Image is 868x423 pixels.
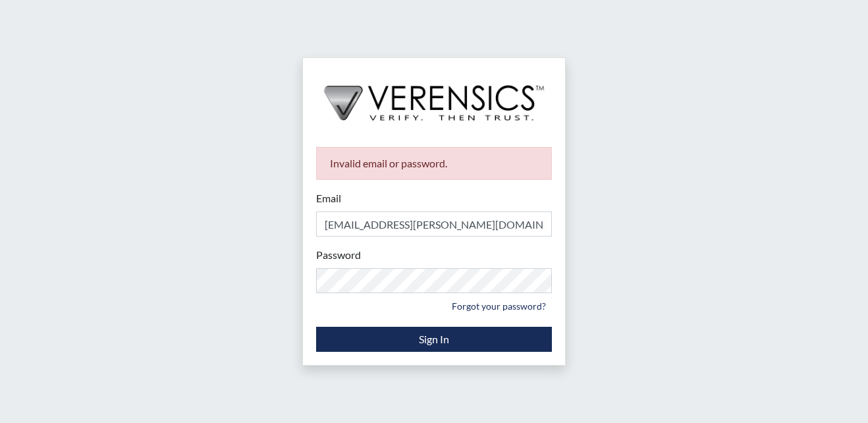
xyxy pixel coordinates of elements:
[446,296,552,316] a: Forgot your password?
[303,58,565,134] img: logo-wide-black.2aad4157.png
[316,247,361,263] label: Password
[316,190,341,206] label: Email
[316,327,552,352] button: Sign In
[316,211,552,237] input: Email
[316,147,552,180] div: Invalid email or password.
